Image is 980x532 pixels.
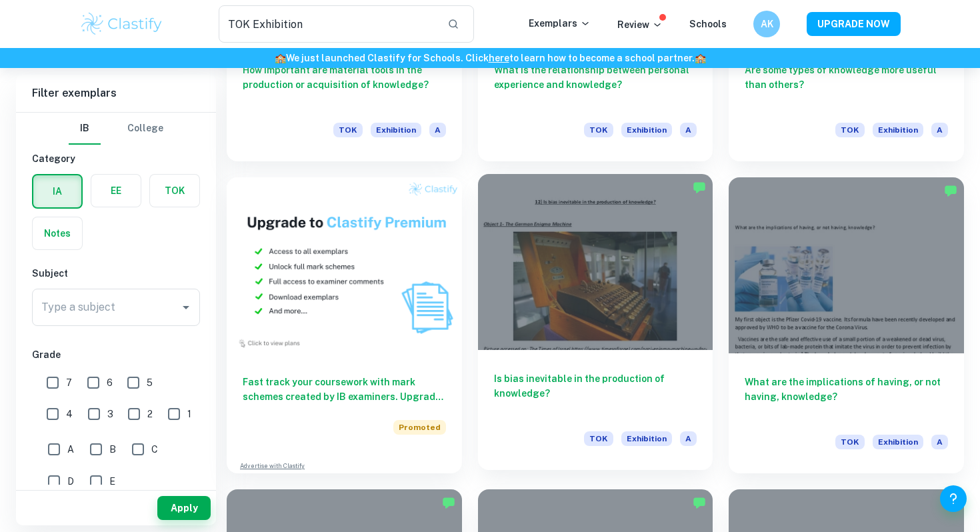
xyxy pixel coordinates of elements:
[695,53,706,63] span: 🏫
[32,347,200,362] h6: Grade
[32,266,200,281] h6: Subject
[489,53,509,63] a: here
[33,175,81,207] button: IA
[66,407,73,421] span: 4
[393,420,446,435] span: Promoted
[753,11,780,37] button: AK
[67,442,74,457] span: A
[187,407,191,421] span: 1
[940,485,967,512] button: Help and Feedback
[931,123,948,137] span: A
[79,11,164,37] img: Clastify logo
[680,123,697,137] span: A
[429,123,446,137] span: A
[69,113,163,145] div: Filter type choice
[69,113,101,145] button: IB
[33,217,82,249] button: Notes
[584,123,613,137] span: TOK
[693,496,706,509] img: Marked
[151,442,158,457] span: C
[617,17,663,32] p: Review
[243,63,446,107] h6: How important are material tools in the production or acquisition of knowledge?
[333,123,363,137] span: TOK
[835,123,865,137] span: TOK
[109,474,115,489] span: E
[494,63,697,107] h6: What is the relationship between personal experience and knowledge?
[529,16,591,31] p: Exemplars
[729,177,964,473] a: What are the implications of having, or not having, knowledge?TOKExhibitionA
[3,51,977,65] h6: We just launched Clastify for Schools. Click to learn how to become a school partner.
[621,431,672,446] span: Exhibition
[109,442,116,457] span: B
[107,375,113,390] span: 6
[107,407,113,421] span: 3
[759,17,775,31] h6: AK
[66,375,72,390] span: 7
[621,123,672,137] span: Exhibition
[371,123,421,137] span: Exhibition
[177,298,195,317] button: Open
[584,431,613,446] span: TOK
[157,496,211,520] button: Apply
[91,175,141,207] button: EE
[127,113,163,145] button: College
[243,375,446,404] h6: Fast track your coursework with mark schemes created by IB examiners. Upgrade now
[147,407,153,421] span: 2
[931,435,948,449] span: A
[67,474,74,489] span: D
[227,177,462,353] img: Thumbnail
[693,181,706,194] img: Marked
[478,177,713,473] a: Is bias inevitable in the production of knowledge?TOKExhibitionA
[219,5,437,43] input: Search for any exemplars...
[835,435,865,449] span: TOK
[873,435,923,449] span: Exhibition
[689,19,727,29] a: Schools
[873,123,923,137] span: Exhibition
[680,431,697,446] span: A
[275,53,286,63] span: 🏫
[16,75,216,112] h6: Filter exemplars
[944,184,957,197] img: Marked
[32,151,200,166] h6: Category
[240,461,305,471] a: Advertise with Clastify
[147,375,153,390] span: 5
[150,175,199,207] button: TOK
[745,63,948,107] h6: Are some types of knowledge more useful than others?
[807,12,901,36] button: UPGRADE NOW
[745,375,948,419] h6: What are the implications of having, or not having, knowledge?
[494,371,697,415] h6: Is bias inevitable in the production of knowledge?
[442,496,455,509] img: Marked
